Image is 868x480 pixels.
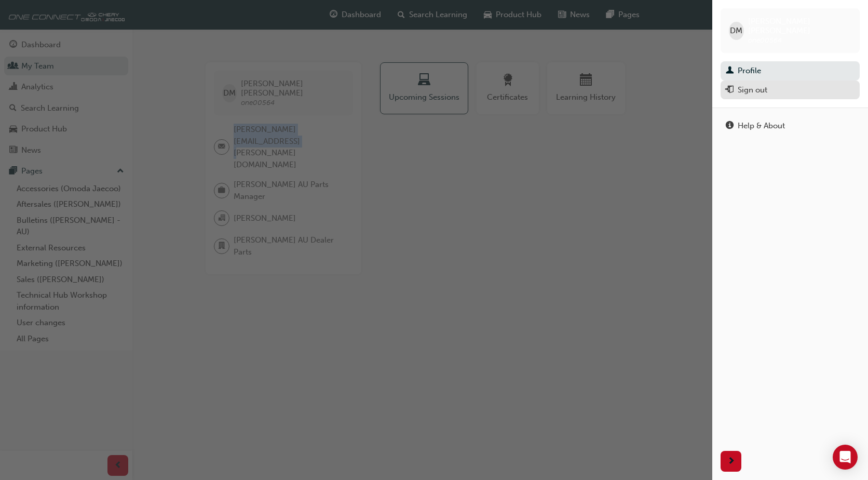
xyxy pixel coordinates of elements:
[748,36,782,45] span: one00564
[833,445,858,470] div: Open Intercom Messenger
[721,116,860,136] a: Help & About
[738,84,767,96] div: Sign out
[721,81,860,100] button: Sign out
[727,455,735,468] span: next-icon
[721,61,860,81] a: Profile
[726,66,734,76] span: man-icon
[730,25,742,37] span: DM
[748,17,851,35] span: [PERSON_NAME] [PERSON_NAME]
[726,86,734,95] span: exit-icon
[738,120,785,132] div: Help & About
[726,122,734,131] span: info-icon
